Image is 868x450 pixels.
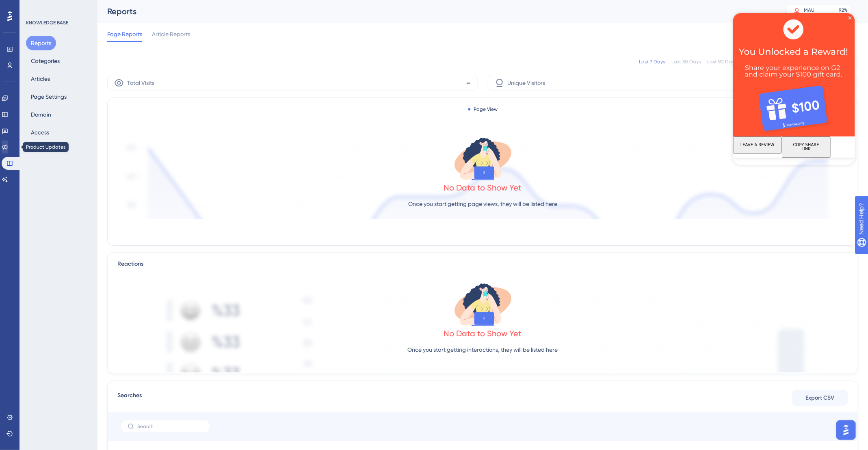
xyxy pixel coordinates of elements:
[671,58,701,65] div: Last 30 Days
[639,58,665,65] div: Last 7 Days
[26,54,65,68] button: Categories
[26,107,56,122] button: Domain
[117,259,848,269] div: Reactions
[804,7,814,13] div: MAU
[408,199,557,209] p: Once you start getting page views, they will be listed here
[26,89,71,104] button: Page Settings
[444,328,522,339] div: No Data to Show Yet
[26,19,68,26] div: KNOWLEDGE BASE
[107,6,766,17] div: Reports
[117,391,142,405] span: Searches
[19,2,51,12] span: Need Help?
[839,7,848,13] div: 92 %
[508,78,545,88] span: Unique Visitors
[115,3,119,6] div: Close Preview
[127,78,154,88] span: Total Visits
[107,29,142,39] span: Page Reports
[408,345,558,355] p: Once you start getting interactions, they will be listed here
[468,106,498,112] div: Page View
[26,71,55,86] button: Articles
[444,182,522,193] div: No Data to Show Yet
[49,123,97,145] button: COPY SHARE LINK
[152,29,190,39] span: Article Reports
[834,418,858,442] iframe: UserGuiding AI Assistant Launcher
[792,390,848,406] button: Export CSV
[466,76,471,89] span: -
[805,393,834,403] span: Export CSV
[26,36,56,50] button: Reports
[26,125,54,140] button: Access
[137,424,203,429] input: Search
[707,58,736,65] div: Last 90 Days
